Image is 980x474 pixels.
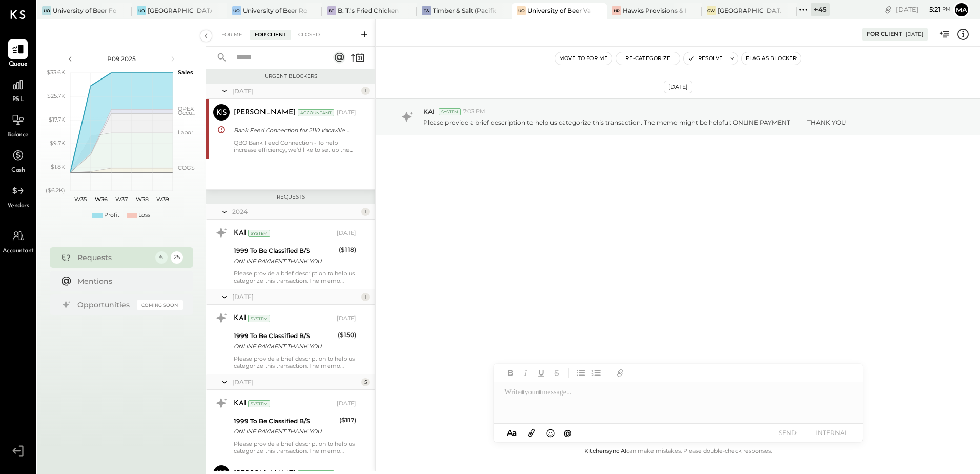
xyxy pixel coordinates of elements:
a: Vendors [1,181,35,211]
div: Please provide a brief description to help us categorize this transaction. The memo might be help... [234,440,356,455]
div: System [439,108,461,115]
text: W37 [115,195,128,203]
div: 1999 To Be Classified B/S [234,246,336,256]
text: W38 [135,195,148,203]
div: copy link [883,4,893,15]
div: Loss [138,211,150,220]
div: Please provide a brief description to help us categorize this transaction. The memo might be help... [234,270,356,284]
a: Accountant [1,226,35,256]
span: Accountant [3,247,34,256]
div: ONLINE PAYMENT THANK YOU [234,256,336,266]
div: [DATE] [232,87,359,95]
text: COGS [178,164,195,171]
div: Profit [104,211,119,220]
div: [PERSON_NAME] [234,108,296,118]
div: Uo [42,6,51,15]
div: 2024 [232,207,359,216]
span: Vendors [7,202,29,211]
div: [DATE] [664,81,692,93]
button: INTERNAL [811,426,852,440]
text: W36 [94,195,107,203]
div: 1999 To Be Classified B/S [234,416,336,426]
div: ($117) [339,415,356,425]
div: Uo [137,6,146,15]
a: Queue [1,39,35,69]
div: System [248,230,270,237]
span: 7:03 PM [463,108,485,116]
div: B. T.'s Fried Chicken [338,6,399,15]
button: SEND [767,426,808,440]
div: P09 2025 [78,54,165,63]
div: For Client [250,30,291,40]
div: 1999 To Be Classified B/S [234,331,335,341]
text: ($6.2K) [46,187,65,194]
div: Timber & Salt (Pacific Dining CA1 LLC) [433,6,496,15]
span: KAI [423,107,435,116]
span: Balance [7,131,29,140]
div: Requests [211,193,370,201]
text: $9.7K [50,140,65,147]
div: System [248,315,270,322]
p: Please provide a brief description to help us categorize this transaction. The memo might be help... [423,118,846,127]
div: GW [707,6,716,15]
a: P&L [1,75,35,105]
div: QBO Bank Feed Connection - To help increase efficiency, we’d like to set up the Bank Feed connect... [234,139,356,153]
div: [GEOGRAPHIC_DATA] [148,6,211,15]
div: 1 [361,293,370,301]
div: ONLINE PAYMENT THANK YOU [234,426,336,437]
div: ONLINE PAYMENT THANK YOU [234,341,335,351]
div: KAI [234,228,246,239]
div: For Me [216,30,248,40]
span: Cash [11,166,25,175]
div: Coming Soon [137,300,183,310]
button: Italic [519,366,533,380]
div: KAI [234,399,246,409]
text: Labor [178,129,193,136]
div: [DATE] [337,109,356,117]
text: $1.8K [51,163,65,170]
button: @ [561,426,575,439]
div: Please provide a brief description to help us categorize this transaction. The memo might be help... [234,355,356,369]
text: OPEX [178,105,194,112]
div: [GEOGRAPHIC_DATA] [718,6,781,15]
text: W35 [74,195,87,203]
button: Underline [535,366,548,380]
div: Urgent Blockers [211,73,370,80]
div: Mentions [77,276,178,286]
div: 1 [361,87,370,95]
div: HP [612,6,621,15]
button: Move to for me [555,52,612,65]
div: 5 [361,378,370,386]
div: KAI [234,313,246,324]
div: T& [422,6,431,15]
span: a [512,428,517,438]
div: [DATE] [896,5,951,14]
div: University of Beer Roseville [243,6,307,15]
div: Opportunities [77,300,132,310]
div: Accountant [298,109,334,116]
div: 1 [361,208,370,216]
div: [DATE] [337,400,356,408]
div: + 45 [811,3,830,16]
div: [DATE] [337,229,356,238]
a: Balance [1,110,35,140]
span: P&L [12,95,24,105]
div: Bank Feed Connection for 2110 Vacaville Amex CC 12001, and 2105 [GEOGRAPHIC_DATA] BOA CC 3442 not... [234,125,353,135]
div: Uo [517,6,526,15]
div: 25 [171,251,183,264]
span: @ [564,428,572,438]
div: ($150) [338,330,356,340]
text: Occu... [178,109,195,116]
text: $25.7K [47,92,65,100]
div: Uo [232,6,241,15]
div: 6 [155,251,168,264]
div: System [248,400,270,407]
div: Hawks Provisions & Public House [623,6,686,15]
a: Cash [1,146,35,175]
div: For Client [867,30,902,38]
div: ($118) [339,245,356,255]
div: Requests [77,252,150,263]
button: Aa [504,427,520,439]
text: W39 [156,195,169,203]
text: $17.7K [49,116,65,123]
